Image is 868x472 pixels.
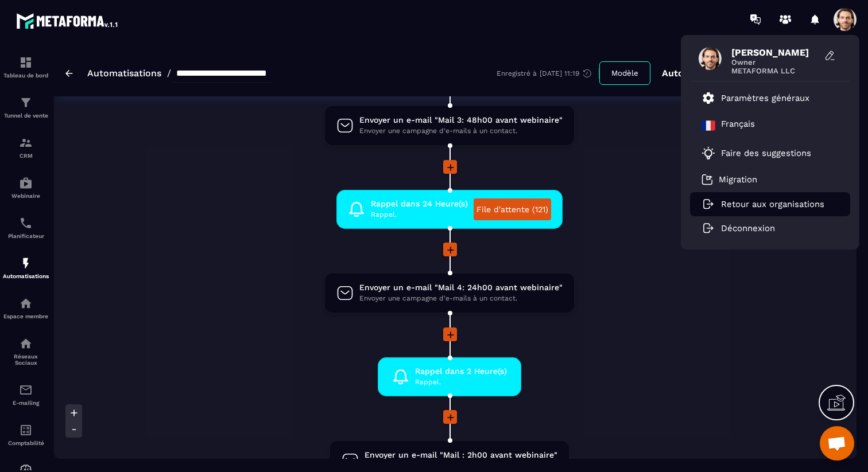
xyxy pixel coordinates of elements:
img: social-network [19,337,33,350]
p: Tableau de bord [3,72,49,79]
span: Envoyer un e-mail "Mail : 2h00 avant webinaire" [365,450,557,461]
span: Rappel. [371,209,468,220]
p: Comptabilité [3,440,49,446]
p: Webinaire [3,193,49,199]
p: Automation active [662,68,746,79]
span: [PERSON_NAME] [731,47,817,58]
a: Ouvrir le chat [820,426,854,461]
p: Faire des suggestions [721,148,811,158]
img: formation [19,136,33,150]
p: Retour aux organisations [721,199,824,209]
span: Envoyer un e-mail "Mail 3: 48h00 avant webinaire" [359,115,563,126]
p: Français [721,119,755,132]
a: formationformationTunnel de vente [3,87,49,127]
span: Envoyer un e-mail "Mail 4: 24h00 avant webinaire" [359,282,563,293]
a: Retour aux organisations [702,199,824,209]
p: Espace membre [3,313,49,319]
a: Faire des suggestions [702,146,824,160]
img: email [19,383,33,397]
a: automationsautomationsEspace membre [3,288,49,328]
img: formation [19,56,33,69]
a: Migration [702,174,757,185]
p: Déconnexion [721,223,775,233]
a: automationsautomationsAutomatisations [3,248,49,288]
p: Paramètres généraux [721,93,809,103]
a: emailemailE-mailing [3,375,49,415]
p: E-mailing [3,400,49,406]
button: Modèle [599,61,650,85]
span: METAFORMA LLC [731,67,817,75]
a: Automatisations [87,68,161,79]
div: Enregistré à [497,68,599,79]
img: automations [19,297,33,310]
span: Owner [731,58,817,67]
span: Rappel dans 24 Heure(s) [371,198,468,209]
img: automations [19,256,33,270]
img: arrow [65,70,73,77]
p: Automatisations [3,273,49,279]
a: formationformationCRM [3,127,49,167]
span: / [167,68,171,79]
a: schedulerschedulerPlanificateur [3,208,49,248]
p: CRM [3,153,49,159]
a: formationformationTableau de bord [3,47,49,87]
p: Réseaux Sociaux [3,353,49,366]
a: automationsautomationsWebinaire [3,167,49,208]
a: File d'attente (121) [474,198,551,220]
img: scheduler [19,216,33,230]
a: social-networksocial-networkRéseaux Sociaux [3,328,49,375]
span: Envoyer une campagne d'e-mails à un contact. [359,293,563,304]
img: logo [16,10,119,31]
p: Tunnel de vente [3,112,49,119]
a: accountantaccountantComptabilité [3,415,49,455]
span: Envoyer une campagne d'e-mails à un contact. [359,126,563,136]
img: automations [19,176,33,190]
p: Planificateur [3,233,49,239]
img: accountant [19,423,33,437]
span: Rappel dans 2 Heure(s) [415,366,507,377]
p: [DATE] 11:19 [540,69,579,77]
a: Paramètres généraux [702,91,809,105]
p: Migration [719,174,757,185]
img: formation [19,96,33,110]
span: Rappel. [415,377,507,388]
